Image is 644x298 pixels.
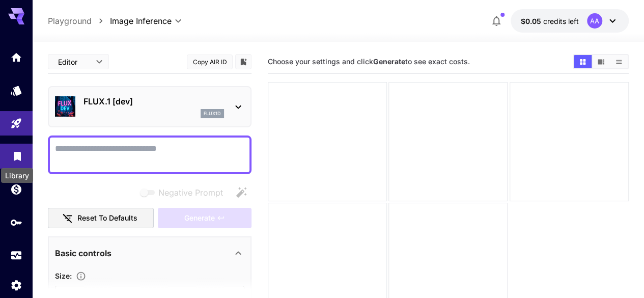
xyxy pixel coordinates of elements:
span: Image Inference [110,15,172,27]
div: FLUX.1 [dev]flux1d [55,91,244,122]
div: Usage [10,249,22,262]
div: Home [10,48,22,61]
span: $0.05 [521,17,543,25]
nav: breadcrumb [48,15,110,27]
div: Library [11,147,23,159]
button: Add to library [239,56,248,68]
div: Library [1,168,33,183]
div: Basic controls [55,241,244,265]
a: Playground [48,15,92,27]
button: Show media in list view [610,55,628,68]
div: Playground [10,117,22,130]
p: FLUX.1 [dev] [83,95,224,107]
button: Show media in grid view [574,55,592,68]
span: Size : [55,272,72,280]
p: flux1d [204,110,221,117]
div: AA [587,13,602,29]
div: $0.05 [521,16,579,26]
p: Basic controls [55,247,111,259]
button: Adjust the dimensions of the generated image by specifying its width and height in pixels, or sel... [72,271,90,281]
button: Copy AIR ID [187,55,233,69]
button: Show media in video view [592,55,610,68]
div: Show media in grid viewShow media in video viewShow media in list view [573,54,629,69]
b: Generate [373,57,405,66]
div: Wallet [10,183,22,196]
div: Settings [10,279,22,291]
span: Choose your settings and click to see exact costs. [268,57,470,66]
button: $0.05AA [511,9,629,33]
button: Reset to defaults [48,208,154,229]
span: Editor [58,57,90,67]
div: API Keys [10,216,22,229]
span: Negative Prompt [158,186,223,199]
div: Models [10,84,22,97]
span: credits left [543,17,579,25]
span: Negative prompts are not compatible with the selected model. [138,186,231,199]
